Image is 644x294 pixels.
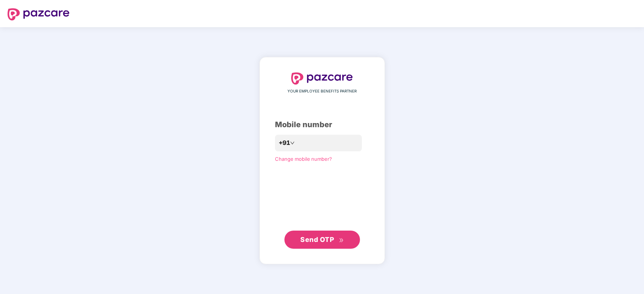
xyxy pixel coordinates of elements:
[291,72,353,85] img: logo
[279,138,290,148] span: +91
[284,231,360,249] button: Send OTPdouble-right
[275,119,369,131] div: Mobile number
[275,156,332,162] a: Change mobile number?
[300,236,334,243] span: Send OTP
[339,238,344,243] span: double-right
[8,8,69,20] img: logo
[290,141,295,145] span: down
[287,88,357,94] span: YOUR EMPLOYEE BENEFITS PARTNER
